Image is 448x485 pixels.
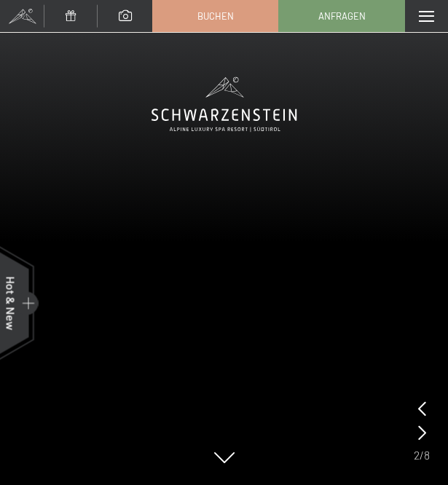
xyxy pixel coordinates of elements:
[414,447,420,463] span: 2
[420,447,424,463] span: /
[318,9,366,23] span: Anfragen
[197,9,234,23] span: Buchen
[424,447,430,463] span: 8
[4,276,18,330] span: Hot & New
[279,1,404,31] a: Anfragen
[153,1,278,31] a: Buchen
